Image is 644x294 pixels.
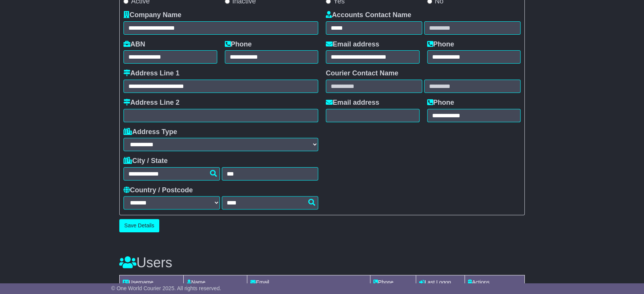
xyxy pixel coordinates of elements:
label: City / State [123,157,168,165]
td: Last Logon [416,275,465,289]
label: Address Line 1 [123,69,179,78]
label: Country / Postcode [123,186,193,195]
label: ABN [123,40,145,49]
h3: Users [119,255,525,270]
label: Email address [326,99,379,107]
button: Save Details [119,219,159,232]
label: Address Line 2 [123,99,179,107]
span: © One World Courier 2025. All rights reserved. [111,285,221,291]
label: Phone [427,99,454,107]
td: Email [247,275,370,289]
label: Address Type [123,128,177,136]
td: Phone [370,275,416,289]
label: Company Name [123,11,181,19]
label: Phone [225,40,252,49]
label: Phone [427,40,454,49]
td: Name [183,275,247,289]
td: Actions [465,275,524,289]
td: Username [120,275,184,289]
label: Email address [326,40,379,49]
label: Courier Contact Name [326,69,398,78]
label: Accounts Contact Name [326,11,411,19]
